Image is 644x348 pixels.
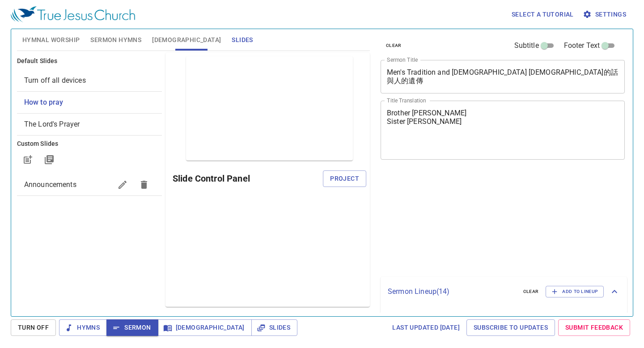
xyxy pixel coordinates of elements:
img: True Jesus Church [11,6,135,22]
a: Subscribe to Updates [466,319,555,336]
span: Sermon Hymns [90,34,141,46]
div: Turn off all devices [17,70,162,91]
span: Last updated [DATE] [392,322,460,333]
span: clear [523,288,539,296]
span: [object Object] [24,76,86,85]
span: Announcements [24,180,76,189]
span: Subscribe to Updates [474,322,548,333]
span: Hymns [66,322,100,333]
span: Sermon [114,322,151,333]
textarea: Men's Tradition and [DEMOGRAPHIC_DATA] [DEMOGRAPHIC_DATA]的話與人的遺傳 [387,68,619,85]
button: Turn Off [11,319,56,336]
button: [DEMOGRAPHIC_DATA] [158,319,252,336]
span: [object Object] [24,98,64,106]
h6: Default Slides [17,56,162,66]
span: [DEMOGRAPHIC_DATA] [165,322,245,333]
div: Sermon Lineup(14)clearAdd to Lineup [381,277,627,306]
iframe: from-child [377,169,577,273]
h6: Slide Control Panel [173,171,323,186]
p: Sermon Lineup ( 14 ) [388,286,516,297]
button: Project [323,170,366,187]
button: Select a tutorial [508,6,577,23]
span: Submit Feedback [565,322,623,333]
span: Project [330,173,359,184]
h6: Custom Slides [17,139,162,149]
button: clear [381,40,407,51]
textarea: Brother [PERSON_NAME] Sister [PERSON_NAME] [387,109,619,151]
button: Hymns [59,319,107,336]
span: Turn Off [18,322,49,333]
span: Add to Lineup [551,288,598,296]
span: Hymnal Worship [22,34,80,46]
button: Add to Lineup [546,286,604,297]
span: Select a tutorial [512,9,574,20]
span: Subtitle [514,40,539,51]
span: [DEMOGRAPHIC_DATA] [152,34,221,46]
span: Footer Text [564,40,600,51]
button: clear [518,286,544,297]
div: The Lord's Prayer [17,114,162,135]
div: Announcements [17,174,162,195]
button: Slides [251,319,297,336]
a: Last updated [DATE] [389,319,463,336]
span: Slides [232,34,253,46]
div: How to pray [17,92,162,113]
button: Sermon [106,319,158,336]
span: Slides [258,322,290,333]
button: Settings [581,6,630,23]
span: [object Object] [24,120,80,128]
span: Settings [585,9,626,20]
a: Submit Feedback [558,319,630,336]
span: clear [386,42,402,50]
